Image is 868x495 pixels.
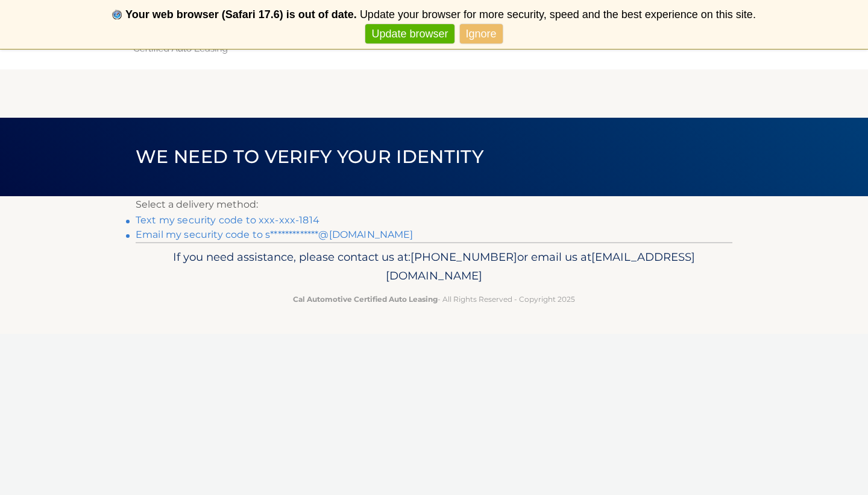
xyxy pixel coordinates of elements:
[365,24,454,44] a: Update browser
[293,295,438,304] strong: Cal Automotive Certified Auto Leasing
[143,293,725,305] p: - All Rights Reserved - Copyright 2025
[143,247,725,286] p: If you need assistance, please contact us at: or email us at
[125,8,357,21] b: Your web browser (Safari 17.6) is out of date.
[136,145,483,168] span: We need to verify your identity
[410,250,517,264] span: [PHONE_NUMBER]
[136,214,319,226] a: Text my security code to xxx-xxx-1814
[460,24,503,44] a: Ignore
[360,8,756,21] span: Update your browser for more security, speed and the best experience on this site.
[136,196,732,213] p: Select a delivery method:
